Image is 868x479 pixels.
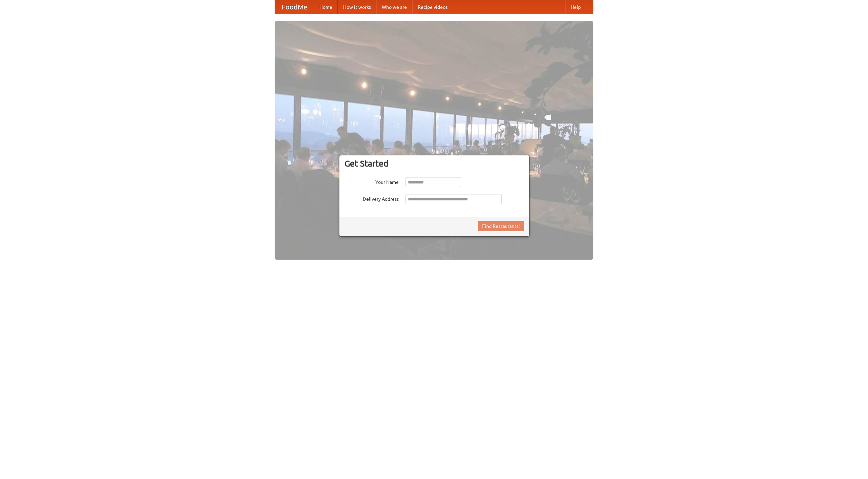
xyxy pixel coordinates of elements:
label: Delivery Address [344,194,399,202]
a: Home [314,0,338,14]
a: Who we are [376,0,412,14]
a: FoodMe [275,0,314,14]
h3: Get Started [344,158,524,169]
label: Your Name [344,177,399,186]
a: Recipe videos [412,0,453,14]
button: Find Restaurants! [478,221,524,231]
a: How it works [338,0,376,14]
a: Help [565,0,586,14]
